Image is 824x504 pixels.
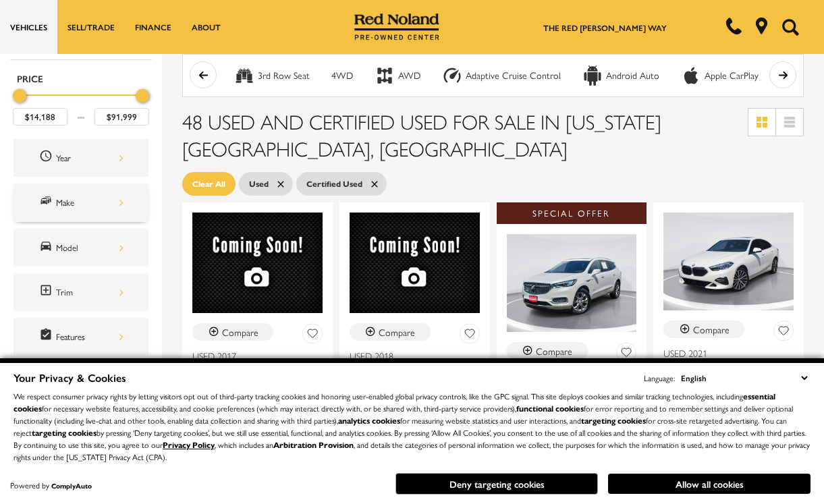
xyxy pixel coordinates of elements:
strong: targeting cookies [581,414,646,426]
div: Apple CarPlay [681,65,701,86]
span: Features [39,328,56,345]
h5: Price [17,72,145,84]
strong: essential cookies [13,390,775,414]
div: Android Auto [582,65,603,86]
button: Save Vehicle [302,323,323,348]
a: Used 2018Used 2018 Honda Accord Sport [350,349,480,389]
img: Red Noland Pre-Owned [354,13,439,40]
div: Adaptive Cruise Control [442,65,462,86]
button: Open the search field [777,1,804,53]
span: Your Privacy & Cookies [13,370,126,385]
span: Make [39,194,56,211]
span: Clear All [192,175,225,192]
span: Model [39,239,56,256]
select: Language Select [678,370,811,385]
div: Model [56,240,123,255]
img: 2021 BMW 2 Series 228i xDrive [663,213,794,310]
button: Compare Vehicle [350,323,431,341]
div: Make [56,195,123,210]
button: Save Vehicle [616,342,636,367]
p: We respect consumer privacy rights by letting visitors opt out of third-party tracking cookies an... [13,390,811,463]
a: ComplyAuto [51,481,92,491]
a: Used 2017Used 2017 Land Rover Range Rover Evoque SE Premium With Navigation & 4WD [192,349,323,416]
button: Android AutoAndroid Auto [575,61,667,90]
button: scroll right [769,61,796,88]
div: Price [13,84,149,125]
div: AWD [375,65,395,86]
div: Compare [693,323,730,335]
button: Compare Vehicle [663,320,744,338]
div: ModelModel [13,229,148,267]
div: FeaturesFeatures [13,318,148,356]
input: Minimum [13,108,67,125]
img: 2019 Buick Enclave Avenir [507,234,637,332]
div: Powered by [10,481,92,490]
div: Compare [379,326,415,338]
div: 4WD [331,69,353,82]
button: Save Vehicle [460,323,480,348]
div: 3rd Row Seat [258,69,310,82]
div: 3rd Row Seat [234,65,254,86]
strong: Arbitration Provision [273,439,354,451]
button: Allow all cookies [608,474,811,494]
div: AWD [398,69,420,82]
span: 48 Used and Certified Used for Sale in [US_STATE][GEOGRAPHIC_DATA], [GEOGRAPHIC_DATA] [182,107,661,163]
input: Maximum [94,108,149,125]
img: 2017 Land Rover Range Rover Evoque SE Premium [192,213,323,313]
div: TrimTrim [13,273,148,311]
a: Privacy Policy [163,439,215,451]
div: YearYear [13,139,148,177]
button: scroll left [190,61,217,88]
span: Used [249,175,269,192]
a: Used 2021Used 2021 BMW 2 Series 228i xDrive With Navigation & AWD [663,346,794,400]
div: Year [56,150,123,165]
div: Android Auto [606,69,659,82]
button: Save Vehicle [773,320,794,345]
span: Used 2018 [350,349,470,362]
div: Trim [56,285,123,300]
strong: functional cookies [516,402,584,414]
strong: analytics cookies [338,414,400,426]
button: Compare Vehicle [507,342,588,360]
button: Adaptive Cruise ControlAdaptive Cruise Control [435,61,568,90]
div: Minimum Price [13,89,26,103]
strong: targeting cookies [32,426,97,439]
span: Year [39,149,56,167]
a: Red Noland Pre-Owned [354,18,439,32]
img: 2018 Honda Accord Sport [350,213,480,313]
div: Compare [222,326,258,338]
button: Deny targeting cookies [395,473,598,495]
div: Special Offer [497,202,647,224]
button: Apple CarPlayApple CarPlay [674,61,766,90]
span: Trim [39,283,56,301]
a: The Red [PERSON_NAME] Way [543,22,667,34]
button: Compare Vehicle [192,323,273,341]
span: Used 2017 [192,349,312,362]
div: Compare [536,345,572,357]
div: Apple CarPlay [705,69,759,82]
div: Adaptive Cruise Control [466,69,561,82]
span: Certified Used [306,175,362,192]
div: Features [56,329,123,344]
span: Used 2021 [663,346,784,360]
div: Maximum Price [136,89,149,103]
button: 4WD [324,61,360,90]
button: 3rd Row Seat3rd Row Seat [227,61,317,90]
div: MakeMake [13,184,148,221]
div: Language: [644,374,675,382]
button: AWDAWD [367,61,428,90]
